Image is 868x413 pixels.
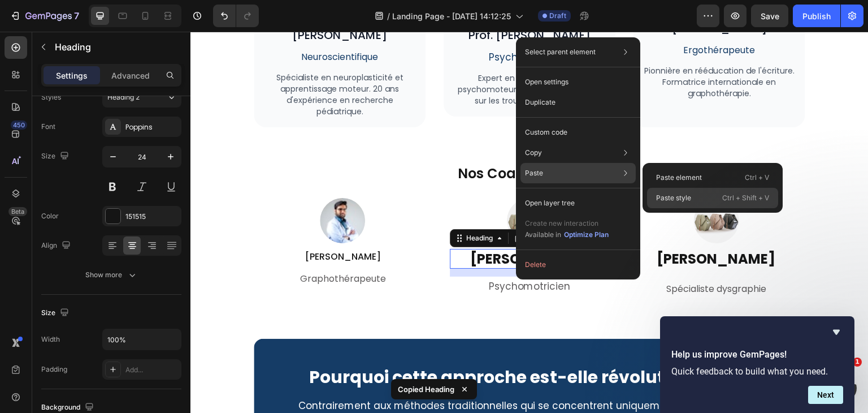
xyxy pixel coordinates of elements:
[85,269,138,281] div: Show more
[525,230,561,239] span: Available in
[656,173,702,183] p: Paste element
[504,166,549,212] img: image_demo.jpg
[8,207,27,216] div: Beta
[73,19,225,32] p: Neuroscientifique
[392,10,511,22] span: Landing Page - [DATE] 14:12:25
[549,11,566,21] span: Draft
[125,122,179,132] div: Poppins
[722,192,769,204] p: Ctrl + Shift + V
[387,10,390,22] span: /
[73,239,231,256] p: Graphothérapeute
[520,255,636,275] button: Delete
[476,251,576,264] span: Spécialiste dysgraphie
[398,384,454,395] p: Copied Heading
[55,40,177,54] p: Heading
[72,18,226,33] div: Rich Text Editor. Editing area: main
[563,229,609,240] button: Optimize Plan
[525,148,542,158] p: Copy
[793,5,840,27] button: Publish
[564,230,609,240] div: Optimize Plan
[525,77,568,87] p: Open settings
[802,10,831,22] div: Publish
[761,11,779,21] span: Save
[830,325,843,339] button: Hide survey
[453,12,605,25] p: Ergothérapeute
[125,365,179,375] div: Add...
[671,325,843,404] div: Help us improve GemPages!
[63,132,615,152] h2: Rich Text Editor. Editing area: main
[129,166,175,212] img: gempages_525381896914339039-3f765181-7299-47b2-91d5-64ebed260686.png
[808,386,843,404] button: Next question
[41,92,61,102] div: Styles
[261,246,418,264] p: Psychomotricien
[102,87,181,107] button: Heading 2
[213,5,259,27] div: Undo/Redo
[525,97,555,107] p: Duplicate
[41,149,71,164] div: Size
[5,5,84,27] button: 7
[745,172,769,183] p: Ctrl + V
[525,47,596,57] p: Select parent element
[671,348,843,362] h2: Help us improve GemPages!
[73,218,231,232] p: [PERSON_NAME]
[103,329,181,350] input: Auto
[41,364,67,375] div: Padding
[125,212,179,222] div: 151515
[41,122,55,132] div: Font
[274,201,305,212] div: Heading
[90,334,588,357] h2: Pourquoi cette approche est-elle révolutionnaire ?
[111,70,150,81] p: Advanced
[73,40,225,85] p: Spécialiste en neuroplasticité et apprentissage moteur. 20 ans d'expérience en recherche pédiatri...
[298,19,380,32] span: Psychomotricien
[853,358,862,367] span: 1
[316,166,362,212] img: image_demo.jpg
[41,334,60,345] div: Width
[64,133,614,151] p: Nos Coachs Certifiés
[453,33,605,45] p: Pionnière en rééducation de l'écriture.
[525,218,609,229] p: Create new interaction
[525,198,575,208] p: Open layer tree
[74,9,79,23] p: 7
[41,238,73,253] div: Align
[41,211,59,221] div: Color
[41,265,181,285] button: Show more
[107,92,140,102] span: Heading 2
[263,41,415,75] p: Expert en développement psychomoteur. Auteur de référence sur les troubles de l'écriture.
[72,39,226,87] div: Rich Text Editor. Editing area: main
[525,127,567,137] p: Custom code
[280,218,398,236] strong: [PERSON_NAME]
[41,306,71,321] div: Size
[656,193,691,203] p: Paste style
[72,217,232,233] h2: Rich Text Editor. Editing area: main
[453,45,605,67] p: Formatrice internationale en graphothérapie.
[467,218,585,236] strong: [PERSON_NAME]
[11,121,27,130] div: 450
[751,5,788,27] button: Save
[671,366,843,377] p: Quick feedback to build what you need.
[103,367,575,408] span: Contrairement aux méthodes traditionnelles qui se concentrent uniquement sur la technique, [PERSO...
[525,168,543,178] p: Paste
[56,70,88,81] p: Settings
